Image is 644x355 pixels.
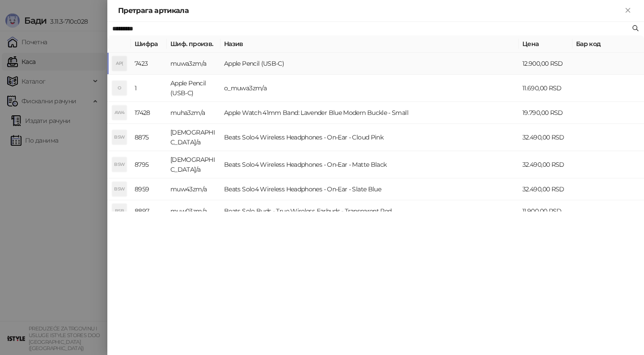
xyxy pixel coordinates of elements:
div: O [112,81,127,95]
td: 8959 [131,178,167,200]
div: AP( [112,56,127,71]
td: muha3zm/a [167,102,220,124]
div: AW4 [112,106,127,120]
th: Шиф. произв. [167,35,220,53]
td: Apple Pencil (USB-C) [220,53,519,75]
td: Beats Solo4 Wireless Headphones - On-Ear - Slate Blue [220,178,519,200]
td: Apple Watch 41mm Band: Lavender Blue Modern Buckle - Small [220,102,519,124]
td: 11.900,00 RSD [519,200,572,222]
th: Бар код [572,35,644,53]
div: BSW [112,130,127,144]
th: Шифра [131,35,167,53]
td: 11.690,00 RSD [519,75,572,102]
td: 1 [131,75,167,102]
div: BSW [112,182,127,196]
td: 7423 [131,53,167,75]
td: muw03zm/a [167,200,220,222]
td: [DEMOGRAPHIC_DATA]/a [167,124,220,151]
td: 12.900,00 RSD [519,53,572,75]
td: 32.490,00 RSD [519,124,572,151]
td: Beats Solo4 Wireless Headphones - On-Ear - Matte Black [220,151,519,178]
th: Цена [519,35,572,53]
td: 8897 [131,200,167,222]
td: 32.490,00 RSD [519,178,572,200]
td: [DEMOGRAPHIC_DATA]/a [167,151,220,178]
button: Close [623,5,633,16]
td: muw43zm/a [167,178,220,200]
div: BSW [112,157,127,172]
td: Beats Solo Buds - True Wireless Earbuds - Transparent Red [220,200,519,222]
td: 8795 [131,151,167,178]
td: 17428 [131,102,167,124]
div: BSB [112,204,127,218]
td: muwa3zm/a [167,53,220,75]
td: o_muwa3zm/a [220,75,519,102]
td: 19.790,00 RSD [519,102,572,124]
td: 8875 [131,124,167,151]
div: Претрага артикала [118,5,623,16]
td: 32.490,00 RSD [519,151,572,178]
td: Beats Solo4 Wireless Headphones - On-Ear - Cloud Pink [220,124,519,151]
td: Apple Pencil (USB-C) [167,75,220,102]
th: Назив [220,35,519,53]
